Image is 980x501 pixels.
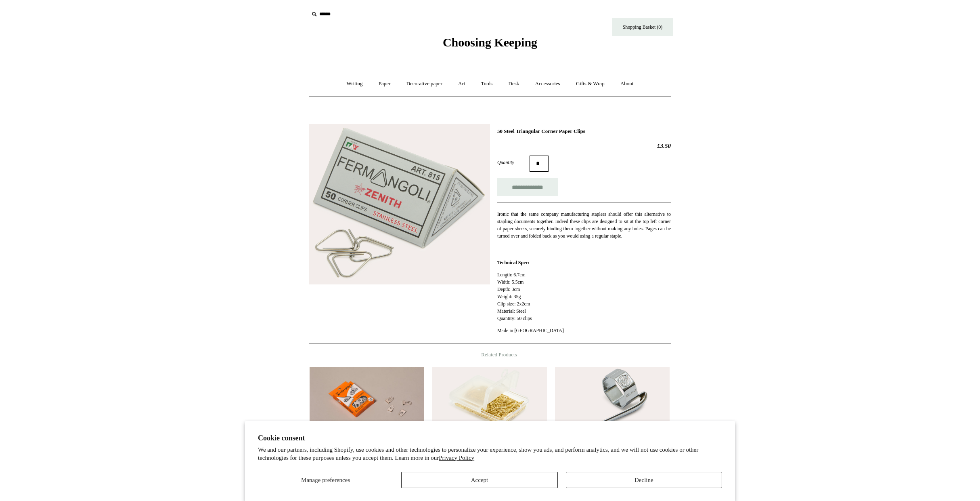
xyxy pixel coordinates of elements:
[569,73,612,95] a: Gifts & Wrap
[613,73,641,95] a: About
[310,367,424,440] a: 50 Steel Binder Clips 50 Steel Binder Clips Temporarily Out of Stock
[258,472,393,488] button: Manage preferences
[339,73,370,95] a: Writing
[497,128,671,135] h1: 50 Steel Triangular Corner Paper Clips
[401,472,557,488] button: Accept
[258,434,722,442] h2: Cookie consent
[555,367,670,440] a: Chrome Plated Kaweco Sport Old Style Clip Chrome Plated Kaweco Sport Old Style Clip
[258,446,722,462] p: We and our partners, including Shopify, use cookies and other technologies to personalize your ex...
[451,73,472,95] a: Art
[497,271,671,322] p: Length: 6.7cm Width: 5.5cm Depth: 3cm Weight: 35g Clip size: 2x2cm Material: Steel Quantity: 50 c...
[497,159,530,166] label: Quantity
[497,260,530,265] strong: Technical Spec:
[309,124,490,284] img: 50 Steel Triangular Corner Paper Clips
[566,472,722,488] button: Decline
[501,73,527,95] a: Desk
[288,352,692,358] h4: Related Products
[528,73,567,95] a: Accessories
[497,327,671,334] p: Made in [GEOGRAPHIC_DATA]
[443,42,537,48] a: Choosing Keeping
[612,18,673,36] a: Shopping Basket (0)
[443,36,537,49] span: Choosing Keeping
[439,455,474,461] a: Privacy Policy
[432,367,547,440] a: 80 Brass Paper Clips 80 Brass Paper Clips
[432,367,547,440] img: 80 Brass Paper Clips
[497,142,671,149] h2: £3.50
[371,73,398,95] a: Paper
[301,477,350,483] span: Manage preferences
[497,211,671,254] p: Ironic that the same company manufacturing staplers should offer this alternative to stapling doc...
[399,73,450,95] a: Decorative paper
[310,367,424,440] img: 50 Steel Binder Clips
[474,73,500,95] a: Tools
[555,367,670,440] img: Chrome Plated Kaweco Sport Old Style Clip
